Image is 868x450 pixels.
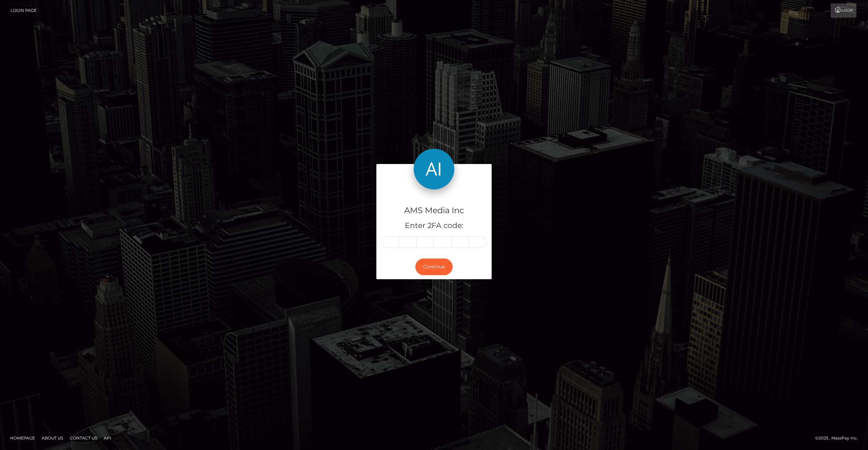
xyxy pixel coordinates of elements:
[414,149,454,189] img: AMS Media Inc
[7,433,38,443] a: Homepage
[381,205,487,217] h4: AMS Media Inc
[415,259,453,275] button: Continue
[67,433,100,443] a: Contact Us
[815,434,863,442] div: © 2025 , MassPay Inc.
[831,3,856,18] a: Login
[381,221,487,231] h5: Enter 2FA code:
[39,433,66,443] a: About Us
[11,3,37,18] a: Login Page
[101,433,114,443] a: API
